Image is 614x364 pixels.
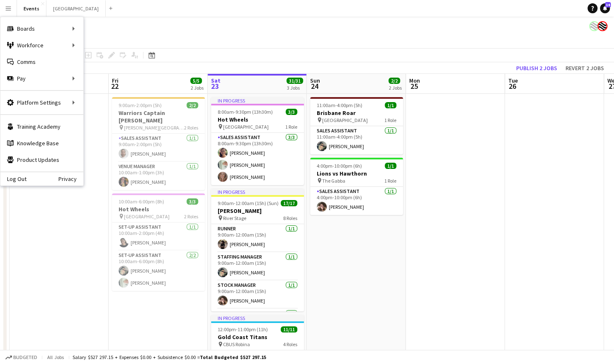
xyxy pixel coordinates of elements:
[190,78,202,84] span: 5/5
[112,193,205,291] app-job-card: 10:00am-6:00pm (8h)3/3Hot Wheels [GEOGRAPHIC_DATA]2 RolesSet-up Assistant1/110:00am-2:00pm (4h)[P...
[223,124,269,130] span: [GEOGRAPHIC_DATA]
[322,117,368,123] span: [GEOGRAPHIC_DATA]
[211,116,304,123] h3: Hot Wheels
[285,124,297,130] span: 1 Role
[597,21,607,31] app-user-avatar: Event Merch
[112,162,205,190] app-card-role: Venue Manager1/110:00am-1:00pm (3h)[PERSON_NAME]
[46,354,66,360] span: All jobs
[211,252,304,281] app-card-role: Staffing Manager1/19:00am-12:00am (15h)[PERSON_NAME]
[388,78,400,84] span: 2/2
[408,81,420,91] span: 25
[283,215,297,221] span: 8 Roles
[385,102,396,108] span: 1/1
[111,81,119,91] span: 22
[218,109,273,115] span: 8:00am-9:30pm (13h30m)
[211,188,304,311] app-job-card: In progress9:00am-12:00am (15h) (Sun)17/17[PERSON_NAME] River Stage8 RolesRunner1/19:00am-12:00am...
[211,97,304,104] div: In progress
[211,133,304,185] app-card-role: Sales Assistant3/38:00am-9:30pm (13h30m)[PERSON_NAME][PERSON_NAME][PERSON_NAME]
[112,109,205,124] h3: Warriors Captain [PERSON_NAME]
[287,85,303,91] div: 3 Jobs
[58,176,83,182] a: Privacy
[310,170,403,177] h3: Lions vs Hawthorn
[112,251,205,291] app-card-role: Set-up Assistant2/210:00am-6:00pm (8h)[PERSON_NAME][PERSON_NAME]
[187,102,198,108] span: 2/2
[281,326,297,332] span: 11/11
[211,315,304,321] div: In progress
[13,354,37,360] span: Budgeted
[389,85,402,91] div: 2 Jobs
[0,20,83,37] div: Boards
[310,109,403,117] h3: Brisbane Roar
[309,81,320,91] span: 24
[310,158,403,215] app-job-card: 4:00pm-10:00pm (6h)1/1Lions vs Hawthorn The Gabba1 RoleSales Assistant1/14:00pm-10:00pm (6h)[PERS...
[211,77,221,84] span: Sat
[223,341,250,347] span: CBUS Robina
[384,117,396,123] span: 1 Role
[286,78,303,84] span: 31/31
[112,97,205,190] app-job-card: 9:00am-2:00pm (5h)2/2Warriors Captain [PERSON_NAME] [PERSON_NAME][GEOGRAPHIC_DATA]2 RolesSales As...
[322,178,345,184] span: The Gabba
[17,0,46,17] button: Events
[218,200,279,206] span: 9:00am-12:00am (15h) (Sun)
[112,205,205,213] h3: Hot Wheels
[0,151,83,168] a: Product Updates
[46,0,106,17] button: [GEOGRAPHIC_DATA]
[119,198,164,205] span: 10:00am-6:00pm (8h)
[184,213,198,220] span: 2 Roles
[211,224,304,252] app-card-role: Runner1/19:00am-12:00am (15h)[PERSON_NAME]
[310,97,403,154] app-job-card: 11:00am-4:00pm (5h)1/1Brisbane Roar [GEOGRAPHIC_DATA]1 RoleSales Assistant1/111:00am-4:00pm (5h)[...
[385,163,396,169] span: 1/1
[184,125,198,131] span: 2 Roles
[211,207,304,215] h3: [PERSON_NAME]
[210,81,221,91] span: 23
[600,3,610,13] a: 14
[310,77,320,84] span: Sun
[124,125,184,131] span: [PERSON_NAME][GEOGRAPHIC_DATA]
[211,97,304,185] app-job-card: In progress8:00am-9:30pm (13h30m)3/3Hot Wheels [GEOGRAPHIC_DATA]1 RoleSales Assistant3/38:00am-9:...
[283,341,297,347] span: 4 Roles
[0,118,83,135] a: Training Academy
[187,198,198,205] span: 3/3
[4,353,39,362] button: Budgeted
[281,200,297,206] span: 17/17
[191,85,204,91] div: 2 Jobs
[119,102,162,108] span: 9:00am-2:00pm (5h)
[124,213,170,220] span: [GEOGRAPHIC_DATA]
[605,2,611,7] span: 14
[589,21,599,31] app-user-avatar: Event Merch
[211,333,304,341] h3: Gold Coast Titans
[0,70,83,87] div: Pay
[211,309,304,361] app-card-role: Sales Assistant3/3
[0,37,83,54] div: Workforce
[112,222,205,251] app-card-role: Set-up Assistant1/110:00am-2:00pm (4h)[PERSON_NAME]
[211,188,304,195] div: In progress
[200,354,266,360] span: Total Budgeted $527 297.15
[0,94,83,111] div: Platform Settings
[112,134,205,162] app-card-role: Sales Assistant1/19:00am-2:00pm (5h)[PERSON_NAME]
[0,54,83,70] a: Comms
[384,178,396,184] span: 1 Role
[286,109,297,115] span: 3/3
[409,77,420,84] span: Mon
[310,126,403,154] app-card-role: Sales Assistant1/111:00am-4:00pm (5h)[PERSON_NAME]
[0,135,83,151] a: Knowledge Base
[507,81,518,91] span: 26
[310,187,403,215] app-card-role: Sales Assistant1/14:00pm-10:00pm (6h)[PERSON_NAME]
[508,77,518,84] span: Tue
[218,326,268,332] span: 12:00pm-11:00pm (11h)
[317,163,362,169] span: 4:00pm-10:00pm (6h)
[317,102,362,108] span: 11:00am-4:00pm (5h)
[73,354,266,360] div: Salary $527 297.15 + Expenses $0.00 + Subsistence $0.00 =
[112,77,119,84] span: Fri
[223,215,246,221] span: River Stage
[0,176,27,182] a: Log Out
[211,281,304,309] app-card-role: Stock Manager1/19:00am-12:00am (15h)[PERSON_NAME]
[513,63,561,73] button: Publish 2 jobs
[562,63,607,73] button: Revert 2 jobs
